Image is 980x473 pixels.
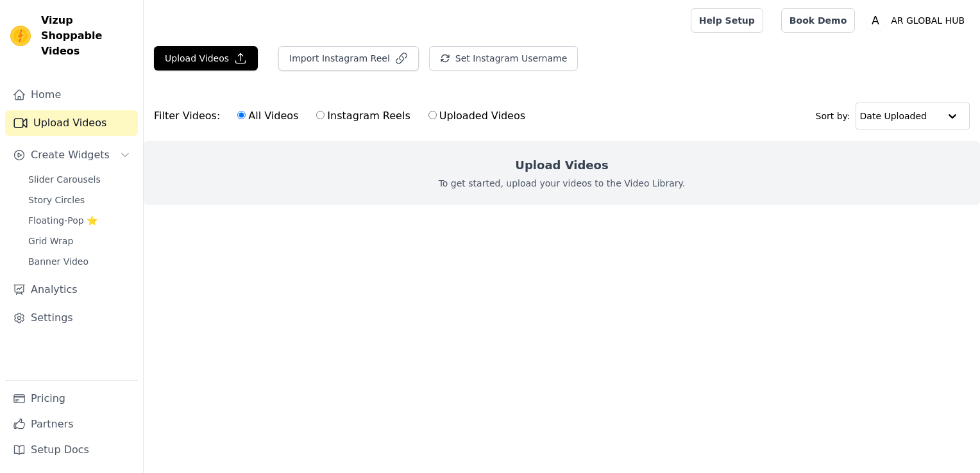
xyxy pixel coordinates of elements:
button: Set Instagram Username [429,46,578,71]
input: All Videos [237,111,246,119]
p: AR GLOBAL HUB [886,9,970,32]
div: Sort by: [816,103,970,129]
a: Grid Wrap [21,232,138,250]
h2: Upload Videos [515,156,608,174]
a: Setup Docs [5,437,138,463]
a: Settings [5,305,138,331]
a: Banner Video [21,253,138,270]
a: Home [5,82,138,108]
label: Instagram Reels [316,108,410,124]
div: Filter Videos: [154,101,532,131]
input: Instagram Reels [316,111,325,119]
img: Vizup [10,26,31,46]
a: Upload Videos [5,110,138,136]
span: Create Widgets [31,147,110,163]
a: Book Demo [781,8,855,33]
span: Grid Wrap [28,235,73,247]
text: A [872,14,879,27]
a: Pricing [5,386,138,411]
button: Upload Videos [154,46,258,71]
span: Slider Carousels [28,173,101,186]
label: All Videos [237,108,299,124]
input: Uploaded Videos [428,111,437,119]
a: Floating-Pop ⭐ [21,212,138,229]
a: Slider Carousels [21,170,138,188]
span: Banner Video [28,255,89,268]
span: Floating-Pop ⭐ [28,214,97,227]
label: Uploaded Videos [428,108,526,124]
button: Import Instagram Reel [278,46,419,71]
a: Help Setup [691,8,763,33]
span: Vizup Shoppable Videos [41,13,133,59]
a: Partners [5,411,138,437]
span: Story Circles [28,194,85,206]
a: Analytics [5,277,138,303]
button: Create Widgets [5,142,138,168]
p: To get started, upload your videos to the Video Library. [439,177,686,190]
a: Story Circles [21,191,138,209]
button: A AR GLOBAL HUB [865,9,970,32]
